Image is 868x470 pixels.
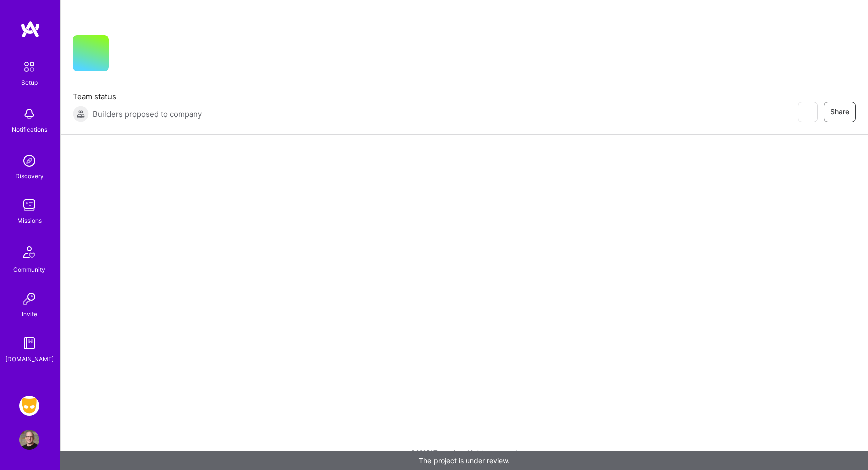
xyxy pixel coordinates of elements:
img: discovery [19,151,39,171]
div: Missions [17,215,42,226]
span: Team status [73,91,202,102]
img: setup [19,56,40,77]
img: User Avatar [19,430,39,450]
a: Grindr: Mobile + BE + Cloud [17,396,42,416]
span: Builders proposed to company [93,109,202,120]
div: Community [13,264,45,275]
i: icon EyeClosed [803,108,811,116]
i: icon CompanyGray [121,51,129,59]
div: Discovery [15,171,44,181]
img: Community [17,240,41,264]
img: Grindr: Mobile + BE + Cloud [19,396,39,416]
img: guide book [19,333,39,354]
a: User Avatar [17,430,42,450]
div: [DOMAIN_NAME] [5,354,54,364]
img: teamwork [19,195,39,215]
img: Builders proposed to company [73,106,89,122]
div: Notifications [12,124,47,135]
img: bell [19,104,39,124]
div: Invite [22,309,37,319]
div: Setup [21,77,38,88]
img: logo [20,20,40,38]
img: Invite [19,289,39,309]
div: The project is under review. [60,451,868,470]
button: Share [824,102,856,122]
span: Share [830,107,849,117]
